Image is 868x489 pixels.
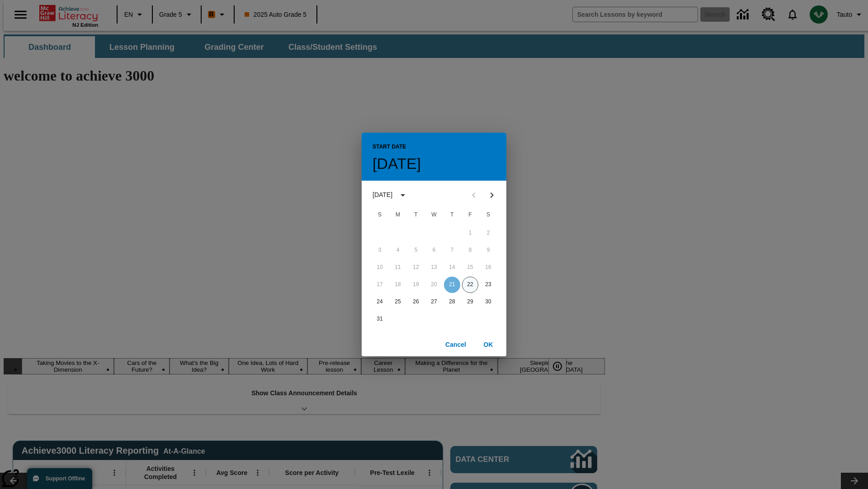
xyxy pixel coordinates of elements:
button: Cancel [441,336,470,353]
h4: [DATE] [373,154,421,173]
span: Start Date [373,140,406,154]
button: 26 [408,294,424,310]
button: 29 [462,294,478,310]
button: 31 [372,311,388,327]
span: Thursday [444,206,460,224]
button: 27 [426,294,442,310]
button: calendar view is open, switch to year view [395,187,410,203]
div: [DATE] [373,190,392,200]
span: Sunday [372,206,388,224]
button: 30 [480,294,496,310]
button: OK [474,336,503,353]
span: Wednesday [426,206,442,224]
span: Saturday [480,206,496,224]
button: 25 [390,294,406,310]
button: 24 [372,294,388,310]
span: Friday [462,206,478,224]
button: 23 [480,277,496,293]
button: 28 [444,294,460,310]
span: Tuesday [408,206,424,224]
button: 22 [462,277,478,293]
button: Next month [483,186,501,204]
span: Monday [390,206,406,224]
